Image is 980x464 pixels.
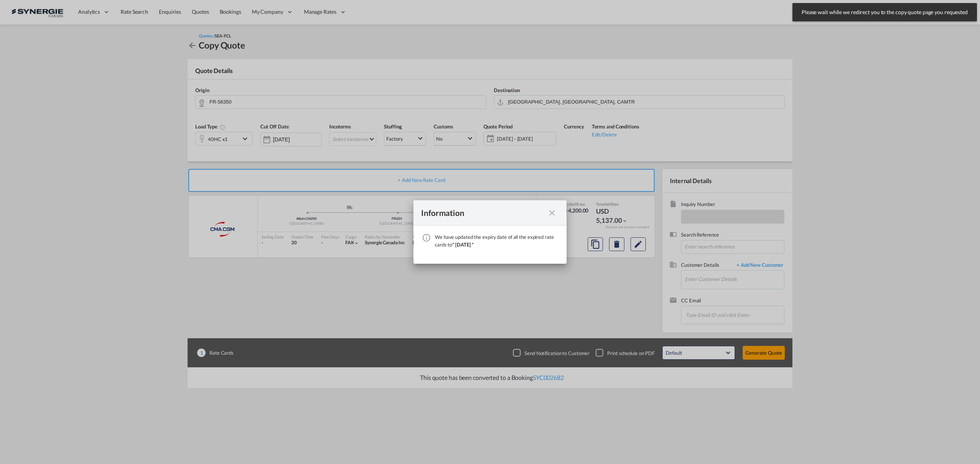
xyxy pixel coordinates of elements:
div: Information [421,208,545,217]
span: " [DATE] " [452,242,474,248]
span: Please wait while we redirect you to the copy quote page you requested [799,8,970,16]
div: We have updated the expiry date of all the expired rate cards to [435,233,559,248]
md-dialog: We have ... [413,200,567,264]
md-icon: icon-information-outline [422,233,431,242]
md-icon: icon-close fg-AAA8AD cursor [547,208,557,217]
